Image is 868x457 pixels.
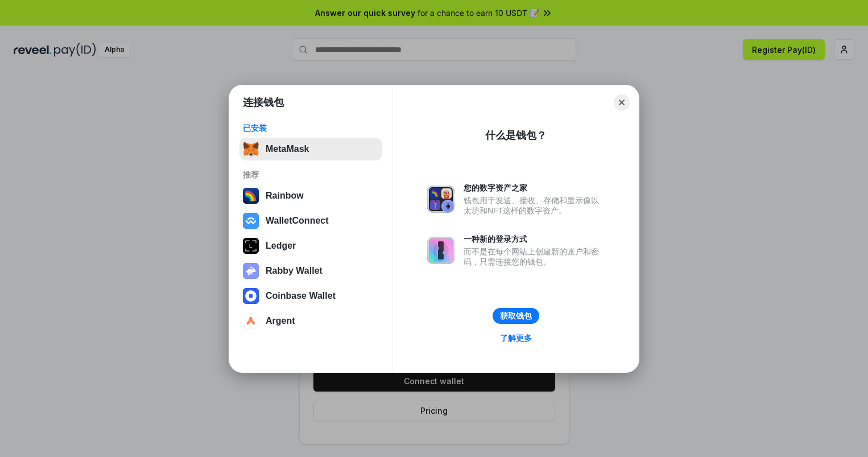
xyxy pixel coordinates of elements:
div: Rabby Wallet [266,266,323,276]
img: svg+xml,%3Csvg%20xmlns%3D%22http%3A%2F%2Fwww.w3.org%2F2000%2Fsvg%22%20width%3D%2228%22%20height%3... [243,238,259,254]
img: svg+xml,%3Csvg%20width%3D%2228%22%20height%3D%2228%22%20viewBox%3D%220%200%2028%2028%22%20fill%3D... [243,213,259,229]
button: MetaMask [239,138,382,160]
button: Coinbase Wallet [239,285,382,307]
img: svg+xml,%3Csvg%20xmlns%3D%22http%3A%2F%2Fwww.w3.org%2F2000%2Fsvg%22%20fill%3D%22none%22%20viewBox... [243,263,259,279]
div: 钱包用于发送、接收、存储和显示像以太坊和NFT这样的数字资产。 [464,195,605,216]
div: 您的数字资产之家 [464,183,605,193]
button: Rabby Wallet [239,260,382,282]
button: WalletConnect [239,209,382,232]
div: 什么是钱包？ [485,129,547,142]
button: Ledger [239,234,382,257]
div: 获取钱包 [500,311,532,321]
img: svg+xml,%3Csvg%20width%3D%22120%22%20height%3D%22120%22%20viewBox%3D%220%200%20120%20120%22%20fil... [243,188,259,204]
img: svg+xml,%3Csvg%20width%3D%2228%22%20height%3D%2228%22%20viewBox%3D%220%200%2028%2028%22%20fill%3D... [243,288,259,304]
div: Argent [266,316,295,326]
img: svg+xml,%3Csvg%20width%3D%2228%22%20height%3D%2228%22%20viewBox%3D%220%200%2028%2028%22%20fill%3D... [243,313,259,329]
div: Coinbase Wallet [266,291,336,301]
div: 一种新的登录方式 [464,234,605,244]
div: MetaMask [266,144,309,154]
img: svg+xml,%3Csvg%20xmlns%3D%22http%3A%2F%2Fwww.w3.org%2F2000%2Fsvg%22%20fill%3D%22none%22%20viewBox... [427,237,454,264]
button: Rainbow [239,184,382,207]
div: 推荐 [243,170,379,180]
h1: 连接钱包 [243,96,284,109]
div: Rainbow [266,191,304,201]
div: 而不是在每个网站上创建新的账户和密码，只需连接您的钱包。 [464,246,605,267]
button: Argent [239,310,382,332]
img: svg+xml,%3Csvg%20xmlns%3D%22http%3A%2F%2Fwww.w3.org%2F2000%2Fsvg%22%20fill%3D%22none%22%20viewBox... [427,186,454,213]
div: WalletConnect [266,216,329,226]
button: Close [614,94,630,110]
button: 获取钱包 [493,308,539,324]
img: svg+xml,%3Csvg%20fill%3D%22none%22%20height%3D%2233%22%20viewBox%3D%220%200%2035%2033%22%20width%... [243,141,259,157]
div: 已安装 [243,123,379,133]
div: 了解更多 [500,333,532,343]
a: 了解更多 [493,331,539,345]
div: Ledger [266,241,296,251]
